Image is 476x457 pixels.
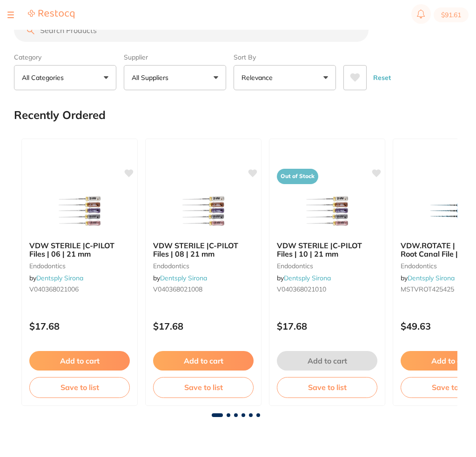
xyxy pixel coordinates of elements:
span: by [153,274,207,282]
button: All Categories [14,65,116,90]
img: VDW STERILE |C-PILOT Files | 08 | 21 mm [173,187,234,234]
button: Add to cart [153,351,254,371]
small: endodontics [153,262,254,270]
label: Category [14,53,116,61]
p: All Categories [22,73,67,82]
span: by [401,274,455,282]
a: Dentsply Sirona [408,274,455,282]
p: $17.68 [29,321,130,331]
p: $17.68 [153,321,254,331]
small: V040368021006 [29,285,130,293]
span: by [277,274,331,282]
span: by [29,274,83,282]
small: endodontics [277,262,377,270]
h2: Recently Ordered [14,109,106,122]
button: $91.61 [434,7,469,22]
img: VDW STERILE |C-PILOT Files | 06 | 21 mm [49,187,110,234]
b: VDW STERILE |C-PILOT Files | 06 | 21 mm [29,241,130,258]
p: $17.68 [277,321,377,331]
button: Save to list [277,377,377,397]
img: Restocq Logo [28,9,74,19]
a: Restocq Logo [28,9,74,20]
b: VDW STERILE |C-PILOT Files | 10 | 21 mm [277,241,377,258]
small: V040368021008 [153,285,254,293]
button: All Suppliers [124,65,226,90]
img: VDW STERILE |C-PILOT Files | 10 | 21 mm [297,187,357,234]
a: Dentsply Sirona [160,274,207,282]
button: Add to cart [29,351,130,371]
a: Dentsply Sirona [284,274,331,282]
button: Relevance [234,65,336,90]
button: Reset [370,65,394,90]
button: Add to cart [277,351,377,371]
a: Dentsply Sirona [36,274,83,282]
input: Search Products [14,19,369,42]
p: All Suppliers [132,73,172,82]
small: endodontics [29,262,130,270]
button: Save to list [153,377,254,397]
span: Out of Stock [277,169,318,184]
b: VDW STERILE |C-PILOT Files | 08 | 21 mm [153,241,254,258]
p: Relevance [241,73,276,82]
label: Sort By [234,53,336,61]
small: V040368021010 [277,285,377,293]
label: Supplier [124,53,226,61]
button: Save to list [29,377,130,397]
